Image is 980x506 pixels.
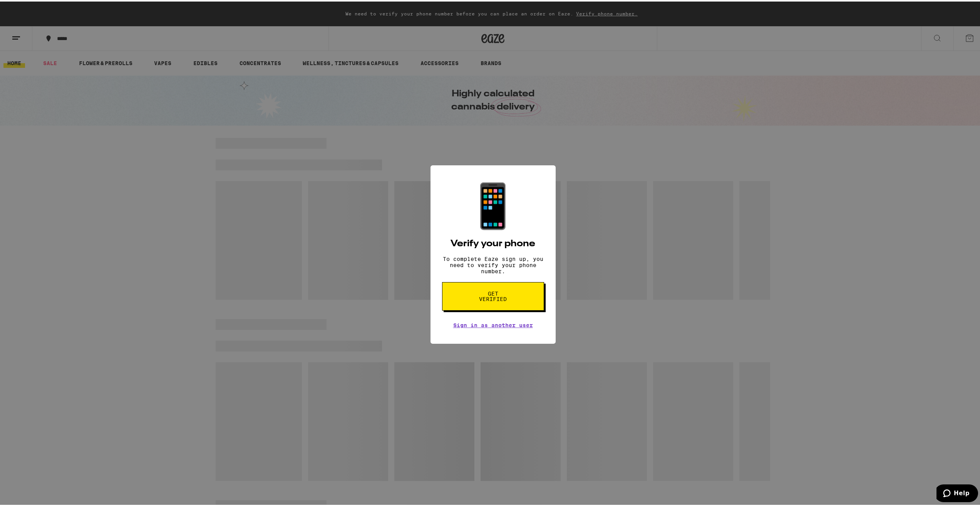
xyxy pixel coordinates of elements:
[442,254,544,273] p: To complete Eaze sign up, you need to verify your phone number.
[466,179,520,230] div: 📱
[936,483,978,502] iframe: Opens a widget where you can find more information
[453,321,533,327] a: Sign in as another user
[451,238,535,247] h2: Verify your phone
[442,281,544,309] button: Get verified
[473,289,513,300] span: Get verified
